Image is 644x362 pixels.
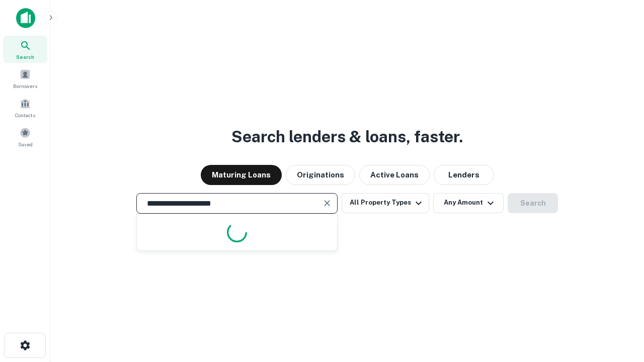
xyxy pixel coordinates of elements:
[3,94,47,121] a: Contacts
[3,65,47,92] a: Borrowers
[16,53,34,61] span: Search
[342,193,429,213] button: All Property Types
[15,111,35,119] span: Contacts
[434,165,494,185] button: Lenders
[286,165,355,185] button: Originations
[359,165,430,185] button: Active Loans
[18,140,33,148] span: Saved
[13,82,37,90] span: Borrowers
[433,193,504,213] button: Any Amount
[231,125,463,149] h3: Search lenders & loans, faster.
[594,249,644,298] iframe: Chat Widget
[16,8,35,28] img: capitalize-icon.png
[3,123,47,150] a: Saved
[201,165,282,185] button: Maturing Loans
[3,36,47,63] a: Search
[320,196,334,210] button: Clear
